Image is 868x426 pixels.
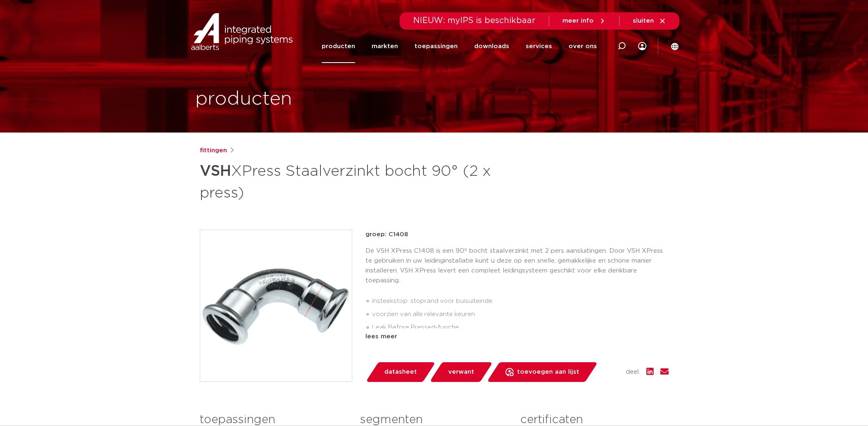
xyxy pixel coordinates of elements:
[517,365,579,379] span: toevoegen aan lijst
[372,321,669,334] li: Leak Before Pressed-functie
[200,230,352,382] img: Product Image for VSH XPress Staalverzinkt bocht 90° (2 x press)
[322,30,355,63] a: producten
[638,30,646,63] div: my IPS
[626,367,640,377] span: deel:
[200,164,231,179] strong: VSH
[195,86,292,112] h1: producten
[448,365,474,379] span: verwant
[633,17,666,25] a: sluiten
[562,18,594,24] span: meer info
[372,308,669,321] li: voorzien van alle relevante keuren
[569,30,597,63] a: over ons
[474,30,509,63] a: downloads
[526,30,552,63] a: services
[372,295,669,308] li: insteekstop: stoprand voor buisuiteinde
[414,30,458,63] a: toepassingen
[633,18,654,24] span: sluiten
[562,17,606,25] a: meer info
[322,30,597,63] nav: Menu
[413,16,536,25] span: NIEUW: myIPS is beschikbaar
[365,230,669,240] p: groep: C1408
[365,332,669,342] div: lees meer
[365,246,669,286] p: De VSH XPress C1408 is een 90º bocht staalverzinkt met 2 pers aansluitingen. Door VSH XPress te g...
[372,30,398,63] a: markten
[365,362,435,382] a: datasheet
[429,362,493,382] a: verwant
[200,159,509,203] h1: XPress Staalverzinkt bocht 90° (2 x press)
[200,146,227,156] a: fittingen
[384,365,417,379] span: datasheet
